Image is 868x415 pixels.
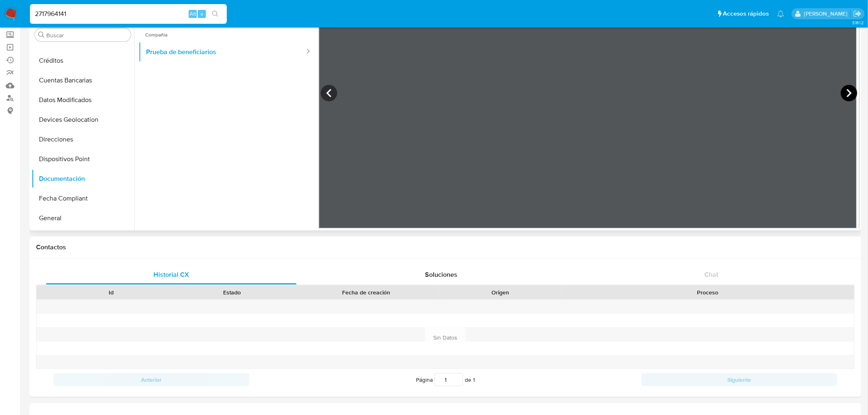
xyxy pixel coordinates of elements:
[446,288,555,296] div: Origen
[566,288,849,296] div: Proceso
[38,32,45,38] button: Buscar
[57,288,166,296] div: Id
[705,270,719,279] span: Chat
[32,110,134,130] button: Devices Geolocation
[32,169,134,189] button: Documentación
[32,189,134,208] button: Fecha Compliant
[32,208,134,228] button: General
[46,32,128,39] input: Buscar
[852,19,864,26] span: 3.161.2
[32,130,134,149] button: Direcciones
[642,373,838,386] button: Siguiente
[804,10,850,18] p: paloma.falcondesoto@mercadolibre.cl
[853,9,862,18] a: Salir
[53,373,249,386] button: Anterior
[32,149,134,169] button: Dispositivos Point
[473,376,475,384] span: 1
[32,71,134,90] button: Cuentas Bancarias
[298,288,434,296] div: Fecha de creación
[777,10,784,17] a: Notificaciones
[32,90,134,110] button: Datos Modificados
[723,9,769,18] span: Accesos rápidos
[425,270,458,279] span: Soluciones
[153,270,189,279] span: Historial CX
[32,51,134,71] button: Créditos
[36,243,855,251] h1: Contactos
[201,10,203,18] span: s
[190,10,196,18] span: Alt
[32,228,134,248] button: Historial Casos
[30,9,227,19] input: Buscar usuario o caso...
[207,8,224,20] button: search-icon
[416,373,475,386] span: Página de
[177,288,286,296] div: Estado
